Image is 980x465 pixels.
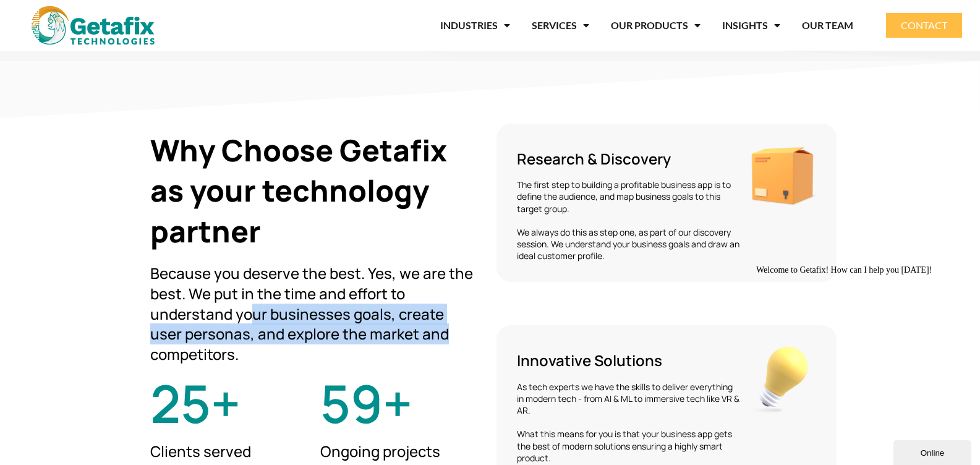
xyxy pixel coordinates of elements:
a: INSIGHTS [722,11,780,40]
span: Welcome to Getafix! How can I help you [DATE]! [5,5,181,14]
a: OUR TEAM [802,11,853,40]
h2: Why Choose Getafix as your technology partner [150,130,478,252]
h3: Innovative Solutions [517,351,740,371]
h2: 25+ [150,377,308,429]
img: web and mobile application development company [32,6,155,45]
a: INDUSTRIES [440,11,510,40]
p: As tech experts we have the skills to deliver everything in modern tech - from AI & ML to immersi... [517,381,740,464]
h3: Ongoing projects [320,442,478,462]
nav: Menu [192,11,853,40]
h3: Research & Discovery [517,149,740,169]
div: Welcome to Getafix! How can I help you [DATE]! [5,5,228,15]
h3: Clients served [150,442,308,462]
h2: 59+ [320,377,478,429]
span: CONTACT [901,20,947,30]
p: The first step to building a profitable business app is to define the audience, and map business ... [517,179,740,262]
h3: Because you deserve the best. Yes, we are the best. We put in the time and effort to understand y... [150,263,478,365]
a: OUR PRODUCTS [611,11,701,40]
iframe: chat widget [893,438,974,465]
a: SERVICES [532,11,589,40]
a: CONTACT [886,13,962,38]
iframe: chat widget [751,260,974,434]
